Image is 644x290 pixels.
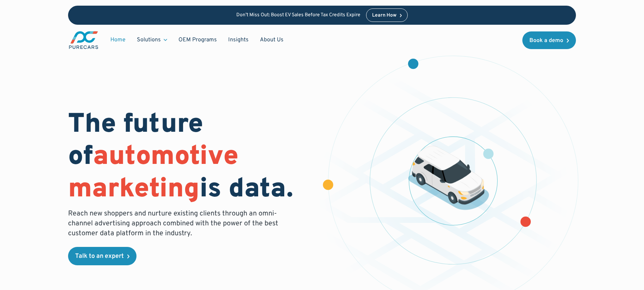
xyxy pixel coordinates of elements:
[137,36,161,44] div: Solutions
[75,253,124,260] div: Talk to an expert
[68,30,99,50] a: main
[408,146,489,210] img: illustration of a vehicle
[372,13,396,18] div: Learn How
[366,8,408,22] a: Learn How
[68,109,314,206] h1: The future of is data.
[68,209,282,238] p: Reach new shoppers and nurture existing clients through an omni-channel advertising approach comb...
[131,33,173,47] div: Solutions
[529,38,563,43] div: Book a demo
[522,31,576,49] a: Book a demo
[173,33,223,47] a: OEM Programs
[236,12,360,18] p: Don’t Miss Out: Boost EV Sales Before Tax Credits Expire
[254,33,289,47] a: About Us
[68,140,238,206] span: automotive marketing
[68,247,136,265] a: Talk to an expert
[105,33,131,47] a: Home
[68,30,99,50] img: purecars logo
[223,33,254,47] a: Insights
